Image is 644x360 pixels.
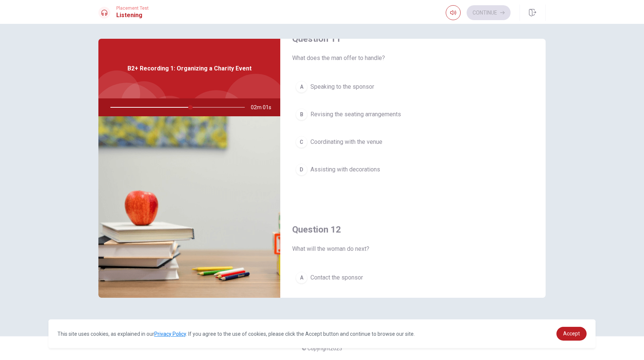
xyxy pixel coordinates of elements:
div: A [296,81,307,93]
span: 02m 01s [251,98,277,116]
div: cookieconsent [48,319,596,348]
span: Accept [563,331,580,337]
span: Assisting with decorations [310,165,380,174]
button: DAssisting with decorations [292,160,534,179]
img: B2+ Recording 1: Organizing a Charity Event [98,116,280,298]
span: Revising the seating arrangements [310,110,401,119]
span: B2+ Recording 1: Organizing a Charity Event [127,64,252,73]
button: ASpeaking to the sponsor [292,78,534,96]
span: Placement Test [116,6,149,11]
a: Privacy Policy [154,331,186,337]
a: dismiss cookie message [556,327,587,341]
button: CCoordinating with the venue [292,133,534,151]
div: B [296,108,307,120]
span: Contact the sponsor [310,273,363,282]
span: What will the woman do next? [292,244,534,253]
h1: Listening [116,11,149,20]
h4: Question 12 [292,224,534,236]
button: AContact the sponsor [292,268,534,287]
div: A [296,272,307,284]
span: Speaking to the sponsor [310,82,374,91]
span: Coordinating with the venue [310,138,382,146]
h4: Question 11 [292,33,534,45]
span: © Copyright 2025 [302,345,342,351]
span: This site uses cookies, as explained in our . If you agree to the use of cookies, please click th... [57,331,415,337]
span: What does the man offer to handle? [292,54,534,63]
button: BRevising the seating arrangements [292,105,534,124]
div: C [296,136,307,148]
div: D [296,164,307,176]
